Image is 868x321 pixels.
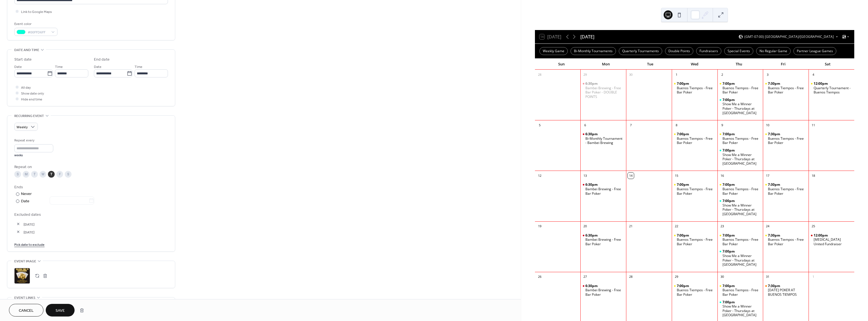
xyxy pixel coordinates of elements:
span: Date [14,64,22,70]
div: 22 [673,223,680,230]
div: 26 [537,274,543,280]
div: 9 [719,122,725,128]
div: 7 [628,122,634,128]
span: Event links [14,295,35,301]
div: Buenos Tiempos - Free Bar Poker [717,81,763,95]
span: Date and time [14,47,39,53]
div: Buenos Tiempos - Free Bar Poker [677,86,715,95]
div: Weekly Game [539,47,568,55]
div: Fri [761,59,805,70]
div: Tue [628,59,672,70]
div: Buenos Tiempos - Free Bar Poker [722,237,761,246]
span: 7:00pm [722,199,736,203]
div: Buenos Tiempos - Free Bar Poker [677,136,715,145]
div: weeks [14,153,53,157]
div: Buenos Tiempos - Free Bar Poker [722,86,761,95]
div: W [40,171,46,178]
div: Buenos Tiempos - Free Bar Poker [768,237,806,246]
div: [DATE] POKER AT BUENOS TIEMPOS [768,288,806,297]
div: Show Me a Winner Poker - Thursdays at Tedz Place [717,199,763,216]
div: 14 [628,173,634,179]
div: Bambei Brewing - Free Bar Poker [585,187,624,196]
div: 30 [719,274,725,280]
div: Bambei Brewing - Free Bar Poker [580,233,626,246]
div: 23 [719,223,725,230]
div: Buenos Tiempos - Free Bar Poker [722,288,761,297]
div: 30 [628,72,634,78]
div: Bi-Monthly Tournament - Bambei Brewing [585,136,624,145]
div: 3 [765,72,771,78]
div: Buenos Tiempos - Free Bar Poker [763,233,809,246]
div: Buenos Tiempos - Free Bar Poker [717,284,763,297]
div: Buenos Tiempos - Free Bar Poker [717,182,763,196]
span: Show date only [21,91,44,97]
div: 1 [810,274,816,280]
div: Never [21,191,32,197]
span: 7:00pm [722,148,736,153]
div: Buenos Tiempos - Free Bar Poker [722,136,761,145]
span: 7:00pm [677,132,690,136]
div: F [56,171,63,178]
span: 6:30pm [585,233,599,238]
span: 7:00pm [722,233,736,238]
span: Pick date to exclude [14,242,45,248]
span: 7:00pm [677,284,690,288]
div: Partner League Games [793,47,836,55]
div: 5 [537,122,543,128]
div: Show Me a Winner Poker - Thursdays at [GEOGRAPHIC_DATA] [722,102,761,115]
div: S [65,171,71,178]
div: Bambei Brewing - Free Bar Poker [580,284,626,297]
span: 7:00pm [677,182,690,187]
div: Show Me a Winner Poker - Thursdays at [GEOGRAPHIC_DATA] [722,304,761,317]
div: Show Me a Winner Poker - Thursdays at [GEOGRAPHIC_DATA] [722,254,761,267]
span: Cancel [19,308,34,314]
div: 20 [582,223,588,230]
span: 7:00pm [677,233,690,238]
button: Cancel [9,304,43,317]
span: 6:30pm [585,132,599,136]
div: Start date [14,57,32,63]
div: Bi-Monthly Tournaments [571,47,616,55]
div: 11 [810,122,816,128]
div: Bambei Brewing - Free Bar Poker [585,288,624,297]
div: 10 [765,122,771,128]
span: 7:30pm [768,182,781,187]
span: 6:30pm [585,182,599,187]
div: Show Me a Winner Poker - Thursdays at Tedz Place [717,249,763,267]
div: Bambei Brewing - Free Bar Poker [585,237,624,246]
span: 7:00pm [722,300,736,304]
div: T [48,171,55,178]
div: Buenos Tiempos - Free Bar Poker [768,187,806,196]
span: Time [55,64,63,70]
div: Buenos Tiempos - Free Bar Poker [763,182,809,196]
div: 21 [628,223,634,230]
div: Repeat on [14,164,167,170]
div: Bambei Brewing - Free Bar Poker - DOUBLE POINTS [585,86,624,99]
span: Excluded dates [14,212,168,218]
div: 25 [810,223,816,230]
div: 31 [765,274,771,280]
div: 29 [673,274,680,280]
span: 7:00pm [722,249,736,254]
span: 7:30pm [768,233,781,238]
div: Buenos Tiempos - Free Bar Poker [717,233,763,246]
div: Buenos Tiempos - Free Bar Poker [672,182,717,196]
span: Weekly [17,124,28,130]
div: 16 [719,173,725,179]
div: Show Me a Winner Poker - Thursdays at Tedz Place [717,300,763,317]
span: 7:30pm [768,284,781,288]
div: Sat [805,59,850,70]
span: 6:30pm [585,81,599,86]
span: [DATE] [24,221,168,227]
div: Bi-Monthly Tournament - Bambei Brewing [580,132,626,145]
span: 12:00pm [814,233,829,238]
div: Buenos Tiempos - Free Bar Poker [722,187,761,196]
div: Buenos Tiempos - Free Bar Poker [717,132,763,145]
div: T [31,171,38,178]
span: Date [94,64,101,70]
div: Ends [14,184,167,190]
span: (GMT-07:00) [GEOGRAPHIC_DATA]/[GEOGRAPHIC_DATA] [744,35,834,38]
div: Buenos Tiempos - Free Bar Poker [677,187,715,196]
div: 19 [537,223,543,230]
